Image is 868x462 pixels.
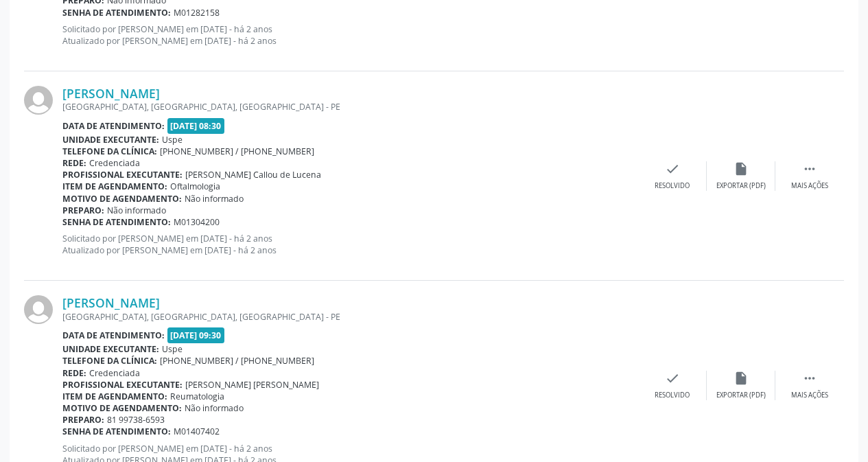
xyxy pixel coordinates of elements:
[167,327,225,343] span: [DATE] 09:30
[174,7,220,19] span: M01282158
[24,295,53,324] img: img
[802,161,817,176] i: 
[655,391,690,400] div: Resolvido
[160,146,314,157] span: [PHONE_NUMBER] / [PHONE_NUMBER]
[734,161,749,176] i: insert_drive_file
[62,86,160,101] a: [PERSON_NAME]
[62,101,638,113] div: [GEOGRAPHIC_DATA], [GEOGRAPHIC_DATA], [GEOGRAPHIC_DATA] - PE
[665,371,680,386] i: check
[62,134,159,146] b: Unidade executante:
[185,402,244,414] span: Não informado
[89,157,140,169] span: Credenciada
[62,379,183,391] b: Profissional executante:
[62,330,165,341] b: Data de atendimento:
[24,86,53,115] img: img
[655,181,690,191] div: Resolvido
[107,205,166,216] span: Não informado
[62,157,86,169] b: Rede:
[107,414,165,426] span: 81 99738-6593
[62,233,638,256] p: Solicitado por [PERSON_NAME] em [DATE] - há 2 anos Atualizado por [PERSON_NAME] em [DATE] - há 2 ...
[185,193,244,205] span: Não informado
[62,367,86,379] b: Rede:
[62,343,159,355] b: Unidade executante:
[62,7,171,19] b: Senha de atendimento:
[62,23,638,47] p: Solicitado por [PERSON_NAME] em [DATE] - há 2 anos Atualizado por [PERSON_NAME] em [DATE] - há 2 ...
[62,311,638,323] div: [GEOGRAPHIC_DATA], [GEOGRAPHIC_DATA], [GEOGRAPHIC_DATA] - PE
[62,181,167,192] b: Item de agendamento:
[89,367,140,379] span: Credenciada
[62,295,160,310] a: [PERSON_NAME]
[170,391,224,402] span: Reumatologia
[62,216,171,228] b: Senha de atendimento:
[62,426,171,437] b: Senha de atendimento:
[174,216,220,228] span: M01304200
[162,343,183,355] span: Uspe
[716,391,766,400] div: Exportar (PDF)
[716,181,766,191] div: Exportar (PDF)
[62,391,167,402] b: Item de agendamento:
[160,355,314,367] span: [PHONE_NUMBER] / [PHONE_NUMBER]
[62,414,104,426] b: Preparo:
[62,355,157,367] b: Telefone da clínica:
[62,146,157,157] b: Telefone da clínica:
[174,426,220,437] span: M01407402
[167,118,225,134] span: [DATE] 08:30
[62,402,182,414] b: Motivo de agendamento:
[185,169,321,181] span: [PERSON_NAME] Callou de Lucena
[665,161,680,176] i: check
[162,134,183,146] span: Uspe
[791,181,828,191] div: Mais ações
[791,391,828,400] div: Mais ações
[185,379,319,391] span: [PERSON_NAME] [PERSON_NAME]
[62,205,104,216] b: Preparo:
[62,169,183,181] b: Profissional executante:
[802,371,817,386] i: 
[62,193,182,205] b: Motivo de agendamento:
[734,371,749,386] i: insert_drive_file
[62,120,165,132] b: Data de atendimento:
[170,181,220,192] span: Oftalmologia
